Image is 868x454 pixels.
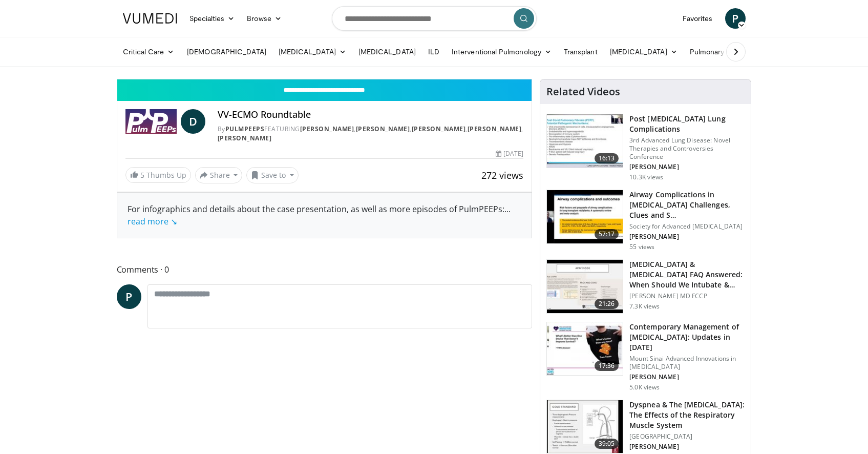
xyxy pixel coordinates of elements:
p: 10.3K views [629,173,663,181]
a: 21:26 [MEDICAL_DATA] & [MEDICAL_DATA] FAQ Answered: When Should We Intubate & How Do We Adj… [PER... [546,259,745,314]
h3: Airway Complications in [MEDICAL_DATA] Challenges, Clues and S… [629,190,745,220]
h3: [MEDICAL_DATA] & [MEDICAL_DATA] FAQ Answered: When Should We Intubate & How Do We Adj… [629,259,745,290]
span: 17:36 [595,361,619,371]
a: [DEMOGRAPHIC_DATA] [181,42,272,62]
a: Pulmonary Infection [684,42,772,62]
p: [PERSON_NAME] [629,443,745,451]
p: Society for Advanced [MEDICAL_DATA] [629,222,745,231]
p: 7.3K views [629,302,660,311]
button: Save to [246,167,299,183]
span: 272 views [481,169,523,181]
span: 39:05 [595,439,619,449]
a: [MEDICAL_DATA] [272,42,352,62]
p: [PERSON_NAME] [629,373,745,381]
a: Favorites [676,8,719,29]
h3: Contemporary Management of [MEDICAL_DATA]: Updates in [DATE] [629,322,745,353]
a: Browse [241,8,288,29]
a: 16:13 Post [MEDICAL_DATA] Lung Complications 3rd Advanced Lung Disease: Novel Therapies and Contr... [546,114,745,181]
img: df55f059-d842-45fe-860a-7f3e0b094e1d.150x105_q85_crop-smart_upscale.jpg [547,322,623,376]
img: PulmPEEPs [125,109,177,134]
a: [PERSON_NAME] [300,125,354,133]
span: Comments 0 [117,263,533,276]
a: P [117,284,141,309]
span: ... [128,203,511,227]
div: [DATE] [496,149,523,158]
a: PulmPEEPs [225,125,265,133]
a: [PERSON_NAME] [218,134,272,142]
div: By FEATURING , , , , [218,125,524,143]
a: Critical Care [117,42,181,62]
h4: Related Videos [546,86,620,98]
h4: VV-ECMO Roundtable [218,109,524,120]
img: 0f7493d4-2bdb-4f17-83da-bd9accc2ebef.150x105_q85_crop-smart_upscale.jpg [547,260,623,313]
p: [PERSON_NAME] [629,233,745,241]
a: Transplant [558,42,604,62]
a: [MEDICAL_DATA] [604,42,684,62]
img: 01e7c6f6-1739-4525-b7e5-680f7245a7f5.150x105_q85_crop-smart_upscale.jpg [547,190,623,243]
p: 5.0K views [629,383,660,391]
div: For infographics and details about the case presentation, as well as more episodes of PulmPEEPs: [128,203,522,228]
p: 55 views [629,243,654,251]
img: dac1df02-c4b5-4f70-8da0-e755575f8037.150x105_q85_crop-smart_upscale.jpg [547,400,623,453]
p: [GEOGRAPHIC_DATA] [629,432,745,441]
a: P [725,8,746,29]
a: Interventional Pulmonology [446,42,558,62]
a: [MEDICAL_DATA] [352,42,422,62]
p: [PERSON_NAME] MD FCCP [629,292,745,300]
a: D [181,109,205,134]
p: [PERSON_NAME] [629,163,745,171]
span: 5 [140,170,144,180]
h3: Post [MEDICAL_DATA] Lung Complications [629,114,745,134]
img: VuMedi Logo [123,13,177,24]
a: read more ↘ [128,216,177,227]
a: 5 Thumbs Up [125,167,191,183]
a: [PERSON_NAME] [412,125,466,133]
img: 667297da-f7fe-4586-84bf-5aeb1aa9adcb.150x105_q85_crop-smart_upscale.jpg [547,114,623,168]
span: 21:26 [595,299,619,309]
a: ILD [422,42,446,62]
p: Mount Sinai Advanced Innovations in [MEDICAL_DATA] [629,355,745,371]
p: 3rd Advanced Lung Disease: Novel Therapies and Controversies Conference [629,136,745,161]
input: Search topics, interventions [332,6,537,31]
a: [PERSON_NAME] [356,125,410,133]
h3: Dyspnea & The [MEDICAL_DATA]: The Effects of the Respiratory Muscle System [629,400,745,430]
a: 57:17 Airway Complications in [MEDICAL_DATA] Challenges, Clues and S… Society for Advanced [MEDIC... [546,190,745,251]
span: 16:13 [595,153,619,163]
a: [PERSON_NAME] [468,125,522,133]
span: 57:17 [595,229,619,239]
button: Share [195,167,243,183]
a: Specialties [183,8,241,29]
a: 17:36 Contemporary Management of [MEDICAL_DATA]: Updates in [DATE] Mount Sinai Advanced Innovatio... [546,322,745,391]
